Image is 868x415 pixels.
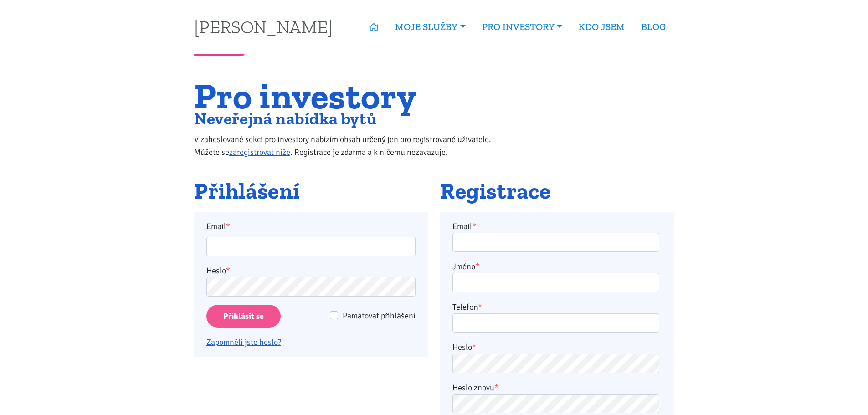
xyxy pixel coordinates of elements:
[472,342,476,352] abbr: required
[200,220,422,233] label: Email
[194,81,510,111] h1: Pro investory
[206,264,230,277] label: Heslo
[194,18,333,36] a: [PERSON_NAME]
[570,16,633,37] a: KDO JSEM
[440,179,674,204] h2: Registrace
[229,147,290,157] a: zaregistrovat níže
[387,16,473,37] a: MOJE SLUŽBY
[452,260,479,273] label: Jméno
[194,111,510,126] h2: Neveřejná nabídka bytů
[478,302,482,312] abbr: required
[452,341,476,354] label: Heslo
[206,337,281,347] a: Zapomněli jste heslo?
[633,16,674,37] a: BLOG
[475,261,479,272] abbr: required
[343,311,416,321] span: Pamatovat přihlášení
[452,381,498,394] label: Heslo znovu
[206,305,281,328] input: Přihlásit se
[194,133,510,159] p: V zaheslované sekci pro investory nabízím obsah určený jen pro registrované uživatele. Můžete se ...
[452,220,476,233] label: Email
[474,16,570,37] a: PRO INVESTORY
[452,301,482,313] label: Telefon
[494,383,498,393] abbr: required
[472,221,476,231] abbr: required
[194,179,428,204] h2: Přihlášení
